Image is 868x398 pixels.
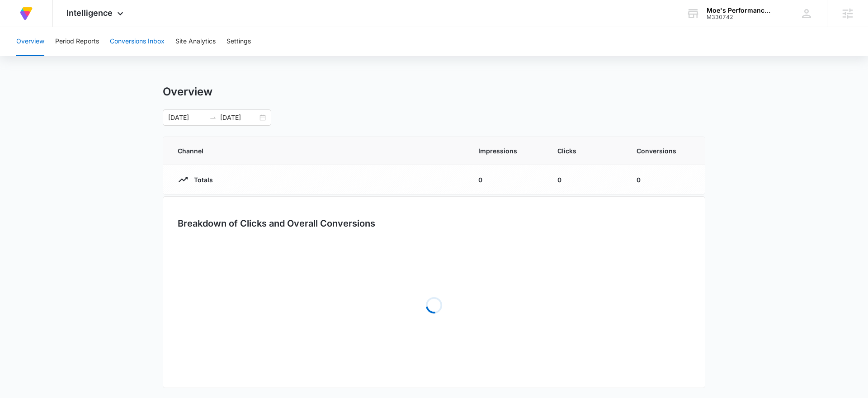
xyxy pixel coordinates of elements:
img: tab_domain_overview_orange.svg [24,52,32,60]
div: Domain Overview [34,53,81,59]
button: Site Analytics [175,27,216,56]
button: Period Reports [55,27,99,56]
img: tab_keywords_by_traffic_grey.svg [90,52,97,60]
span: Intelligence [66,8,113,18]
div: Keywords by Traffic [100,53,152,59]
div: v 4.0.25 [25,14,44,22]
button: Conversions Inbox [110,27,165,56]
span: Conversions [637,146,690,156]
td: 0 [547,165,626,194]
input: End date [220,113,258,123]
div: account name [707,7,773,14]
span: Channel [178,146,457,156]
input: Start date [168,113,206,123]
span: swap-right [209,114,217,121]
img: website_grey.svg [14,24,22,31]
div: Domain: [DOMAIN_NAME] [24,24,99,31]
button: Overview [16,27,44,56]
button: Settings [226,27,251,56]
img: logo_orange.svg [14,14,22,22]
span: Impressions [478,146,536,156]
p: Totals [189,175,213,185]
div: account id [707,14,773,20]
img: Volusion [18,5,34,22]
h3: Breakdown of Clicks and Overall Conversions [178,217,375,230]
h1: Overview [163,85,212,99]
td: 0 [467,165,547,194]
span: to [209,114,217,121]
td: 0 [626,165,705,194]
span: Clicks [557,146,615,156]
